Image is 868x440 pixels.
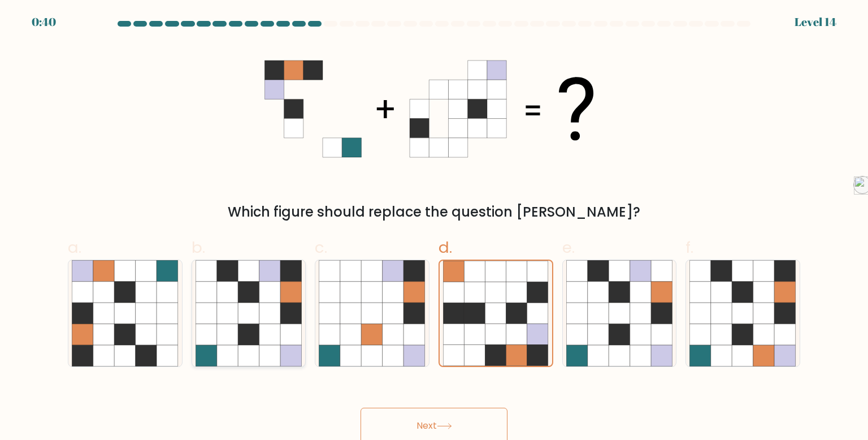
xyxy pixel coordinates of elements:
div: Which figure should replace the question [PERSON_NAME]? [75,202,793,222]
span: b. [192,236,205,258]
div: 0:40 [32,14,56,31]
span: f. [685,236,693,258]
div: Level 14 [795,14,836,31]
span: c. [315,236,327,258]
span: a. [68,236,81,258]
span: d. [439,236,452,258]
span: e. [562,236,575,258]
